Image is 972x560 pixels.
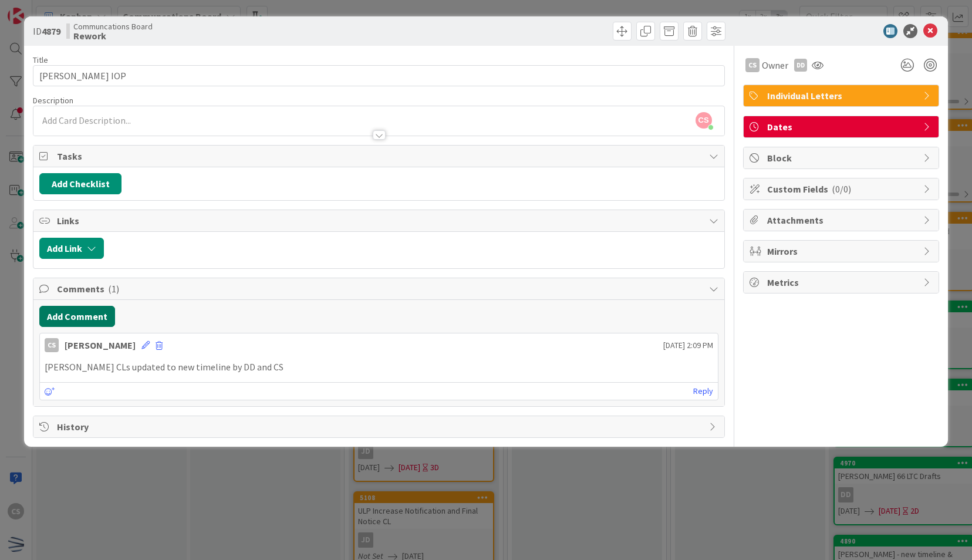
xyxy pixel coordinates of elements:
[696,112,712,129] span: CS
[663,339,713,352] span: [DATE] 2:09 PM
[767,275,917,289] span: Metrics
[108,283,119,295] span: ( 1 )
[73,22,153,31] span: Communcations Board
[39,173,122,194] button: Add Checklist
[57,214,703,228] span: Links
[57,420,703,434] span: History
[832,183,851,195] span: ( 0/0 )
[33,95,73,106] span: Description
[33,55,48,65] label: Title
[73,31,153,41] b: Rework
[33,24,60,38] span: ID
[767,151,917,165] span: Block
[45,338,59,352] div: CS
[767,213,917,227] span: Attachments
[762,58,788,72] span: Owner
[767,182,917,196] span: Custom Fields
[39,238,104,259] button: Add Link
[33,65,724,86] input: type card name here...
[767,120,917,134] span: Dates
[693,384,713,399] a: Reply
[767,89,917,103] span: Individual Letters
[57,282,703,296] span: Comments
[45,360,713,374] p: [PERSON_NAME] CLs updated to new timeline by DD and CS
[39,306,115,327] button: Add Comment
[57,149,703,163] span: Tasks
[767,244,917,258] span: Mirrors
[794,59,807,72] div: DD
[65,338,136,352] div: [PERSON_NAME]
[745,58,760,72] div: CS
[42,25,60,37] b: 4879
